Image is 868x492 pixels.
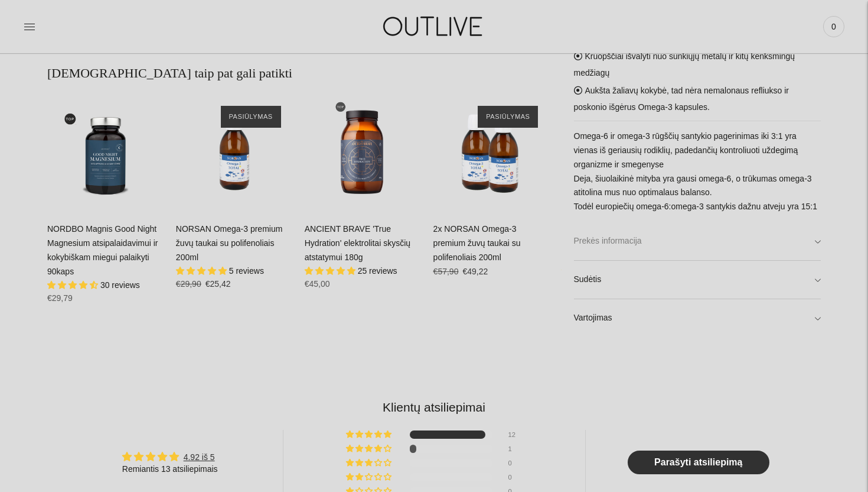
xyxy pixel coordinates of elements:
a: NORSAN Omega-3 premium žuvų taukai su polifenoliais 200ml [176,224,283,262]
a: Prekės informacija [574,222,821,260]
a: Enable Validation [5,66,72,76]
a: ANCIENT BRAVE 'True Hydration' elektrolitai skysčių atstatymui 180g [305,94,422,211]
span: €29,79 [47,293,73,303]
a: 4.92 iš 5 [184,452,215,462]
div: Average rating is 4.92 stars [122,450,218,464]
span: 0 [825,18,842,35]
a: ANCIENT BRAVE 'True Hydration' elektrolitai skysčių atstatymui 180g [305,224,410,262]
a: Vartojimas [574,299,821,337]
span: €25,42 [205,279,231,289]
span: €45,00 [305,279,330,289]
div: 12 [508,430,523,439]
p: Omega-6 ir omega-3 rūgščių santykio pagerinimas iki 3:1 yra vienas iš geriausių rodiklių, padedan... [574,129,821,214]
a: 0 [823,14,844,40]
div: Remiantis 13 atsiliepimais [122,464,218,475]
img: OUTLIVE [360,6,508,47]
span: 25 reviews [358,266,397,276]
s: €57,90 [433,267,459,276]
span: 4.88 stars [305,266,358,276]
a: 2x NORSAN Omega-3 premium žuvų taukai su polifenoliais 200ml [433,94,550,211]
div: 1 [508,445,523,453]
p: Analytics Inspector 1.7.0 [5,5,172,15]
abbr: Enabling validation will send analytics events to the Bazaarvoice validation service. If an event... [5,66,72,76]
span: €49,22 [462,267,488,276]
div: 92% (12) reviews with 5 star rating [346,430,393,439]
h5: Bazaarvoice Analytics content is not detected on this page. [5,28,172,47]
span: 30 reviews [100,280,140,290]
h2: Klientų atsiliepimai [57,399,811,416]
s: €29,90 [176,279,201,289]
a: Parašyti atsiliepimą [628,451,769,474]
span: 5 reviews [229,266,264,276]
div: 8% (1) reviews with 4 star rating [346,445,393,453]
span: 5.00 stars [176,266,229,276]
a: NORDBO Magnis Good Night Magnesium atsipalaidavimui ir kokybiškam miegui palaikyti 90kaps [47,94,164,211]
h2: [DEMOGRAPHIC_DATA] taip pat gali patikti [47,64,550,82]
a: Sudėtis [574,261,821,299]
span: 4.70 stars [47,280,100,290]
a: NORSAN Omega-3 premium žuvų taukai su polifenoliais 200ml [176,94,293,211]
a: 2x NORSAN Omega-3 premium žuvų taukai su polifenoliais 200ml [433,224,521,262]
a: NORDBO Magnis Good Night Magnesium atsipalaidavimui ir kokybiškam miegui palaikyti 90kaps [47,224,158,276]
